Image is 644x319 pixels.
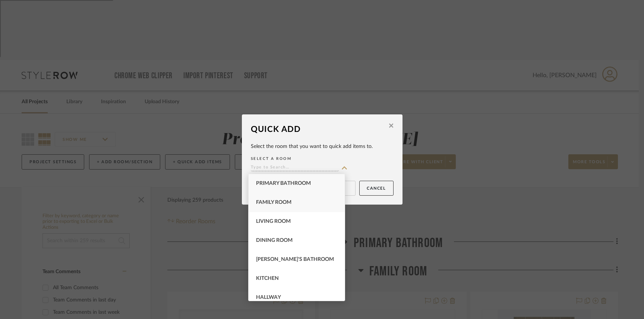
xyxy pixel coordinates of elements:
div: Quick Add [251,123,386,136]
span: Living Room [256,219,291,224]
span: Dining Room [256,238,293,243]
button: Cancel [359,181,394,196]
input: Type to Search… [251,164,339,171]
span: Primary Bathroom [256,181,311,186]
div: Select the room that you want to quick add items to. [251,143,394,150]
span: [PERSON_NAME]'s bathroom [256,257,334,262]
span: Family Room [256,200,291,205]
span: Hallway [256,295,281,300]
span: Kitchen [256,276,279,281]
label: SELECT A ROOM [251,155,394,162]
